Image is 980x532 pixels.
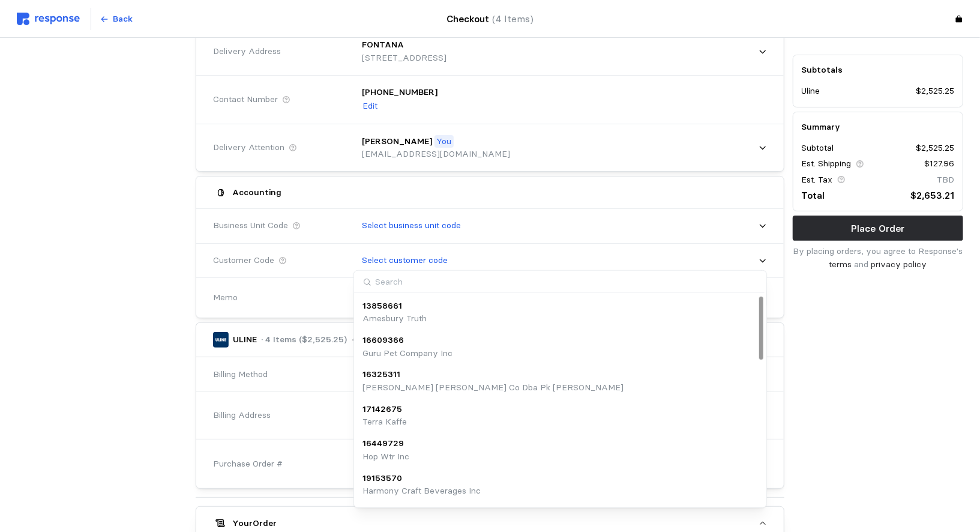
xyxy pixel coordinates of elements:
[362,254,448,267] p: Select customer code
[362,219,461,232] p: Select business unit code
[213,368,268,381] span: Billing Method
[362,347,452,360] p: Guru Pet Company Inc
[871,259,927,270] a: privacy policy
[362,472,402,485] p: 19153570
[362,416,407,429] p: Terra Kaffe
[213,254,274,267] span: Customer Code
[851,221,904,236] p: Place Order
[362,403,402,416] p: 17142675
[802,188,825,203] p: Total
[196,323,783,357] button: ULINE· 4 Items ($2,525.25)Requires ApprovalMM
[436,135,451,148] p: You
[213,291,238,304] span: Memo
[362,38,404,52] p: FONTANA
[213,409,271,422] span: Billing Address
[232,517,277,530] h5: Your Order
[354,271,765,293] input: Search
[362,381,624,394] p: [PERSON_NAME] [PERSON_NAME] Co Dba Pk [PERSON_NAME]
[362,86,437,99] p: [PHONE_NUMBER]
[362,52,446,65] p: [STREET_ADDRESS]
[362,437,404,450] p: 16449729
[362,135,432,148] p: [PERSON_NAME]
[446,11,534,26] h4: Checkout
[802,174,833,187] p: Est. Tax
[793,216,963,241] button: Place Order
[17,13,80,25] img: svg%3e
[916,85,954,98] p: $2,525.25
[802,158,852,171] p: Est. Shipping
[93,8,140,31] button: Back
[362,450,409,464] p: Hop Wtr Inc
[924,158,954,171] p: $127.96
[362,300,402,313] p: 13858661
[232,186,281,199] h5: Accounting
[362,485,481,498] p: Harmony Craft Beverages Inc
[213,93,278,106] span: Contact Number
[362,334,404,347] p: 16609366
[213,45,281,58] span: Delivery Address
[937,174,954,187] p: TBD
[362,312,427,325] p: Amesbury Truth
[802,121,954,133] h5: Summary
[213,219,288,232] span: Business Unit Code
[802,85,820,98] p: Uline
[802,64,954,76] h5: Subtotals
[793,245,963,271] p: By placing orders, you agree to Response's and
[362,100,377,113] p: Edit
[492,13,534,25] span: (4 Items)
[213,141,284,154] span: Delivery Attention
[362,148,510,161] p: [EMAIL_ADDRESS][DOMAIN_NAME]
[196,357,783,488] div: ULINE· 4 Items ($2,525.25)Requires ApprovalMM
[362,99,378,113] button: Edit
[213,458,283,471] span: Purchase Order #
[910,188,954,203] p: $2,653.21
[916,142,954,155] p: $2,525.25
[802,142,834,155] p: Subtotal
[261,333,347,346] p: · 4 Items ($2,525.25)
[829,259,852,270] a: terms
[113,13,133,26] p: Back
[233,333,257,346] p: ULINE
[362,368,400,381] p: 16325311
